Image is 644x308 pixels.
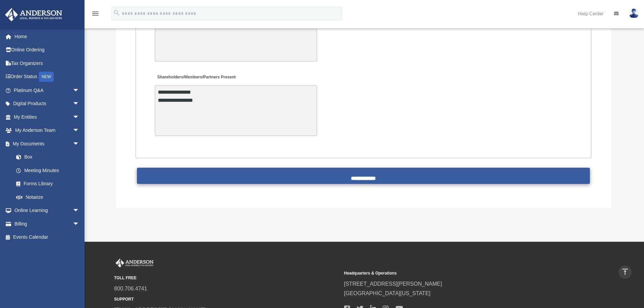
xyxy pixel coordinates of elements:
[73,97,86,111] span: arrow_drop_down
[39,72,54,82] div: NEW
[73,124,86,138] span: arrow_drop_down
[114,259,155,267] img: Anderson Advisors Platinum Portal
[9,177,90,191] a: Forms Library
[618,265,632,279] a: vertical_align_top
[621,268,629,276] i: vertical_align_top
[344,270,569,277] small: Headquarters & Operations
[5,30,90,43] a: Home
[5,217,90,231] a: Billingarrow_drop_down
[114,275,339,282] small: TOLL FREE
[9,150,90,164] a: Box
[5,231,90,244] a: Events Calendar
[73,110,86,124] span: arrow_drop_down
[5,43,90,57] a: Online Ordering
[9,164,86,177] a: Meeting Minutes
[5,110,90,124] a: My Entitiesarrow_drop_down
[73,217,86,231] span: arrow_drop_down
[114,296,339,303] small: SUPPORT
[5,97,90,111] a: Digital Productsarrow_drop_down
[114,286,147,291] a: 800.706.4741
[91,9,99,18] i: menu
[629,8,639,18] img: User Pic
[5,204,90,217] a: Online Learningarrow_drop_down
[5,124,90,137] a: My Anderson Teamarrow_drop_down
[5,137,90,150] a: My Documentsarrow_drop_down
[91,12,99,18] a: menu
[155,73,237,82] label: Shareholders/Members/Partners Present
[9,190,90,204] a: Notarize
[5,84,90,97] a: Platinum Q&Aarrow_drop_down
[5,56,90,70] a: Tax Organizers
[113,9,120,17] i: search
[344,281,442,287] a: [STREET_ADDRESS][PERSON_NAME]
[73,84,86,97] span: arrow_drop_down
[73,204,86,218] span: arrow_drop_down
[5,70,90,84] a: Order StatusNEW
[3,8,64,21] img: Anderson Advisors Platinum Portal
[344,290,431,296] a: [GEOGRAPHIC_DATA][US_STATE]
[73,137,86,151] span: arrow_drop_down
